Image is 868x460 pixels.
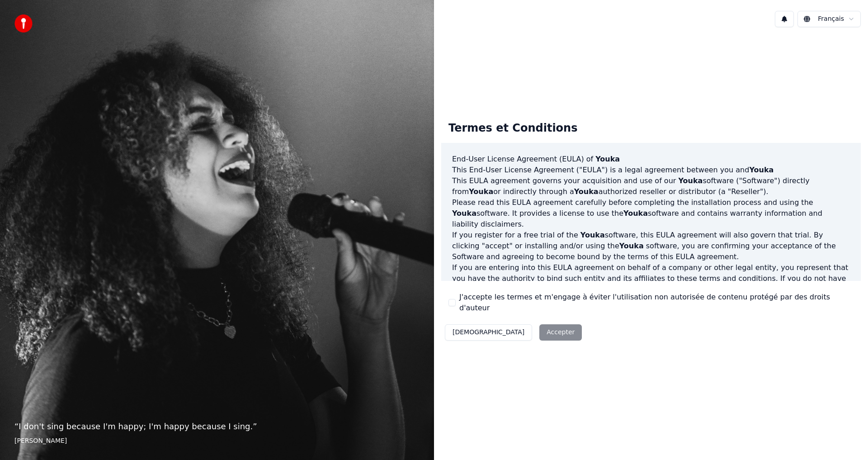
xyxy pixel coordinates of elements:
div: Termes et Conditions [441,114,585,143]
p: This End-User License Agreement ("EULA") is a legal agreement between you and [452,165,850,175]
span: Youka [749,166,774,174]
p: This EULA agreement governs your acquisition and use of our software ("Software") directly from o... [452,175,850,197]
span: Youka [574,187,599,196]
h3: End-User License Agreement (EULA) of [452,154,850,165]
span: Youka [619,242,644,250]
p: If you are entering into this EULA agreement on behalf of a company or other legal entity, you re... [452,262,850,306]
span: Youka [469,187,493,196]
label: J'accepte les termes et m'engage à éviter l'utilisation non autorisée de contenu protégé par des ... [459,292,854,313]
span: Youka [452,209,476,218]
span: Youka [678,176,703,185]
p: If you register for a free trial of the software, this EULA agreement will also govern that trial... [452,230,850,262]
footer: [PERSON_NAME] [14,436,420,446]
span: Youka [595,155,620,163]
button: [DEMOGRAPHIC_DATA] [445,324,532,341]
span: Youka [623,209,648,218]
img: youka [14,14,33,33]
p: “ I don't sing because I'm happy; I'm happy because I sing. ” [14,420,420,433]
span: Youka [580,231,605,239]
p: Please read this EULA agreement carefully before completing the installation process and using th... [452,197,850,230]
